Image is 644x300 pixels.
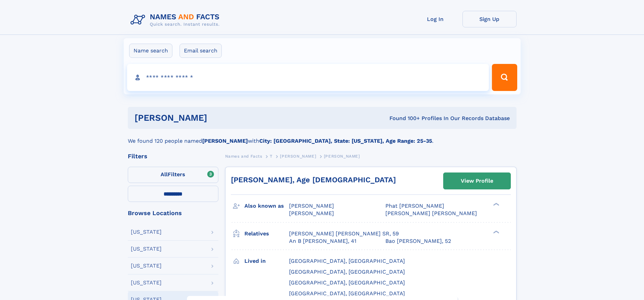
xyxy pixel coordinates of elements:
[131,280,162,285] div: [US_STATE]
[135,114,299,122] h1: [PERSON_NAME]
[244,228,289,239] h3: Relatives
[280,154,316,159] span: [PERSON_NAME]
[408,11,462,27] a: Log In
[244,255,289,267] h3: Lived in
[289,210,334,216] span: [PERSON_NAME]
[244,200,289,212] h3: Also known as
[289,269,405,275] span: [GEOGRAPHIC_DATA], [GEOGRAPHIC_DATA]
[385,210,477,216] span: [PERSON_NAME] [PERSON_NAME]
[161,171,168,178] span: All
[128,153,218,159] div: Filters
[128,167,218,183] label: Filters
[128,11,225,29] img: Logo Names and Facts
[127,64,489,91] input: search input
[298,115,510,122] div: Found 100+ Profiles In Our Records Database
[289,230,399,237] a: [PERSON_NAME] [PERSON_NAME] SR, 59
[492,202,500,207] div: ❯
[444,173,510,189] a: View Profile
[128,210,218,216] div: Browse Locations
[131,229,162,235] div: [US_STATE]
[289,203,334,209] span: [PERSON_NAME]
[270,154,272,159] span: T
[128,129,517,145] div: We found 120 people named with .
[492,230,500,234] div: ❯
[461,173,493,189] div: View Profile
[289,279,405,286] span: [GEOGRAPHIC_DATA], [GEOGRAPHIC_DATA]
[289,258,405,264] span: [GEOGRAPHIC_DATA], [GEOGRAPHIC_DATA]
[131,263,162,269] div: [US_STATE]
[131,246,162,252] div: [US_STATE]
[259,138,432,144] b: City: [GEOGRAPHIC_DATA], State: [US_STATE], Age Range: 25-35
[289,237,356,245] a: An B [PERSON_NAME], 41
[180,44,222,58] label: Email search
[462,11,517,27] a: Sign Up
[231,176,396,184] a: [PERSON_NAME], Age [DEMOGRAPHIC_DATA]
[492,64,517,91] button: Search Button
[129,44,172,58] label: Name search
[280,152,316,160] a: [PERSON_NAME]
[385,203,444,209] span: Phat [PERSON_NAME]
[202,138,248,144] b: [PERSON_NAME]
[289,290,405,297] span: [GEOGRAPHIC_DATA], [GEOGRAPHIC_DATA]
[385,237,451,245] a: Bao [PERSON_NAME], 52
[270,152,272,160] a: T
[324,154,360,159] span: [PERSON_NAME]
[225,152,262,160] a: Names and Facts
